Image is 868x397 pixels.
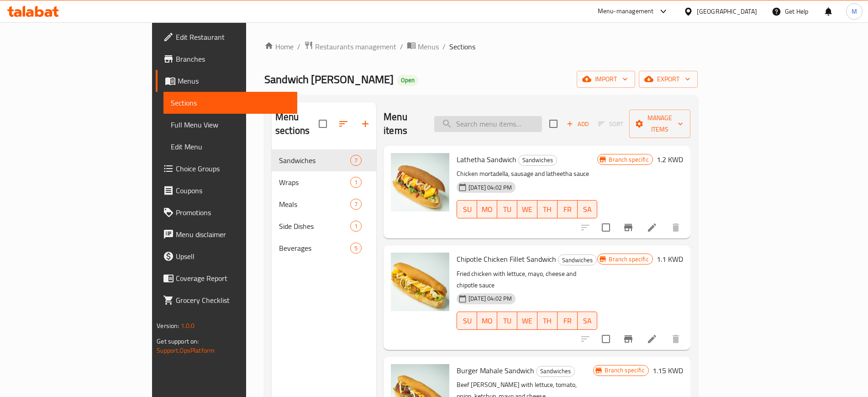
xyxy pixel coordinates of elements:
[536,366,575,377] div: Sandwiches
[561,203,574,216] span: FR
[156,70,297,92] a: Menus
[156,158,297,180] a: Choice Groups
[465,294,516,303] span: [DATE] 04:02 PM
[176,295,289,306] span: Grocery Checklist
[537,312,558,330] button: TH
[407,41,439,53] a: Menus
[646,74,690,85] span: export
[477,312,497,330] button: MO
[176,251,289,262] span: Upsell
[156,180,297,201] a: Coupons
[558,200,578,218] button: FR
[350,243,362,254] div: items
[558,312,578,330] button: FR
[157,344,215,356] a: Support.OpsPlatform
[351,178,361,187] span: 1
[537,366,574,376] span: Sandwiches
[541,314,554,328] span: TH
[264,69,394,90] span: Sandwich [PERSON_NAME]
[434,116,542,132] input: search
[517,312,537,330] button: WE
[400,41,403,52] li: /
[156,289,297,311] a: Grocery Checklist
[481,314,494,328] span: MO
[581,203,594,216] span: SA
[652,364,683,377] h6: 1.15 KWD
[157,335,199,347] span: Get support on:
[350,177,362,188] div: items
[657,153,683,166] h6: 1.2 KWD
[304,41,396,53] a: Restaurants management
[457,153,516,166] span: Lathetha Sandwich
[272,215,376,237] div: Side Dishes1
[537,200,558,218] button: TH
[577,71,635,88] button: import
[561,314,574,328] span: FR
[558,254,597,265] div: Sandwiches
[461,314,473,328] span: SU
[665,217,687,238] button: delete
[519,155,557,165] span: Sandwiches
[272,149,376,171] div: Sandwiches7
[176,207,289,218] span: Promotions
[156,48,297,70] a: Branches
[163,92,297,114] a: Sections
[157,320,179,332] span: Version:
[181,320,195,332] span: 1.0.0
[176,163,289,174] span: Choice Groups
[617,217,639,238] button: Branch-specific-item
[521,203,534,216] span: WE
[521,314,534,328] span: WE
[272,193,376,215] div: Meals7
[565,119,590,129] span: Add
[457,312,477,330] button: SU
[617,328,639,350] button: Branch-specific-item
[418,41,439,52] span: Menus
[481,203,494,216] span: MO
[461,203,473,216] span: SU
[639,71,698,88] button: export
[457,364,534,377] span: Burger Mahale Sandwich
[279,199,350,210] div: Meals
[156,245,297,267] a: Upsell
[596,329,615,349] span: Select to update
[501,203,514,216] span: TU
[156,267,297,289] a: Coverage Report
[605,155,652,164] span: Branch specific
[391,253,449,311] img: Chipotle Chicken Fillet Sandwich
[592,117,629,131] span: Select section first
[852,6,857,16] span: M
[598,6,654,17] div: Menu-management
[457,268,597,291] p: Fried chicken with lettuce, mayo, cheese and chipotle sauce
[297,41,300,52] li: /
[578,312,598,330] button: SA
[279,243,350,254] span: Beverages
[176,229,289,240] span: Menu disclaimer
[647,333,658,344] a: Edit menu item
[497,312,517,330] button: TU
[176,32,289,42] span: Edit Restaurant
[171,97,289,108] span: Sections
[629,110,690,138] button: Manage items
[697,6,757,16] div: [GEOGRAPHIC_DATA]
[163,136,297,158] a: Edit Menu
[176,273,289,284] span: Coverage Report
[272,237,376,259] div: Beverages5
[457,200,477,218] button: SU
[563,117,592,131] button: Add
[501,314,514,328] span: TU
[156,201,297,223] a: Promotions
[178,75,289,86] span: Menus
[497,200,517,218] button: TU
[171,119,289,130] span: Full Menu View
[601,366,648,375] span: Branch specific
[465,183,516,192] span: [DATE] 04:02 PM
[332,113,354,135] span: Sort sections
[313,114,332,133] span: Select all sections
[605,255,652,264] span: Branch specific
[457,252,556,266] span: Chipotle Chicken Fillet Sandwich
[581,314,594,328] span: SA
[171,141,289,152] span: Edit Menu
[350,221,362,232] div: items
[647,222,658,233] a: Edit menu item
